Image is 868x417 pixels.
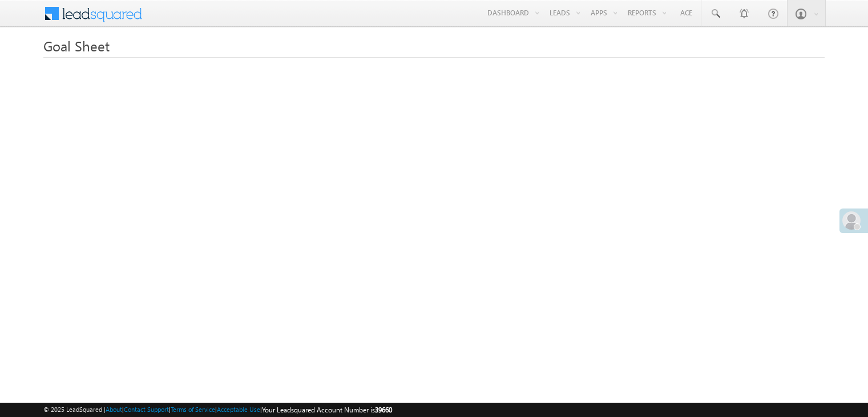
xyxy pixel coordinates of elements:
span: Your Leadsquared Account Number is [262,406,392,414]
a: Terms of Service [171,406,215,413]
span: © 2025 LeadSquared | | | | | [43,404,392,415]
a: Contact Support [124,406,169,413]
a: About [106,406,122,413]
span: 39660 [375,406,392,414]
span: Goal Sheet [43,37,110,55]
a: Acceptable Use [217,406,260,413]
